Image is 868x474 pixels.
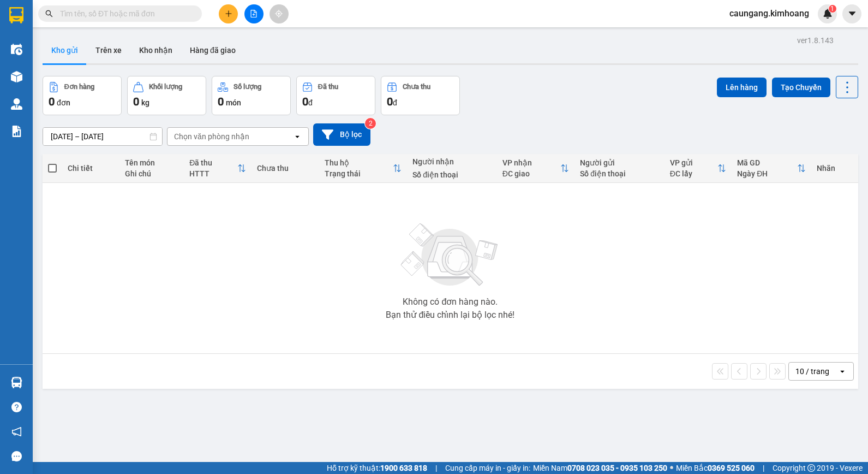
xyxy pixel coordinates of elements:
[313,123,370,146] button: Bộ lọc
[325,158,393,167] div: Thu hộ
[174,131,249,142] div: Chọn văn phòng nhận
[11,426,22,437] span: notification
[270,4,289,23] button: aim
[181,37,244,63] button: Hàng đã giao
[737,169,797,178] div: Ngày ĐH
[365,118,376,129] sup: 2
[43,128,162,145] input: Select a date range.
[141,98,149,107] span: kg
[133,95,139,108] span: 0
[670,169,718,178] div: ĐC lấy
[838,367,847,376] svg: open
[580,169,659,178] div: Số điện thoại
[11,71,22,82] img: warehouse-icon
[717,78,767,97] button: Lên hàng
[219,4,238,23] button: plus
[218,95,224,108] span: 0
[732,154,811,183] th: Toggle SortBy
[226,98,241,107] span: món
[502,158,561,167] div: VP nhận
[708,464,755,472] strong: 0369 525 060
[257,164,314,173] div: Chưa thu
[435,462,437,474] span: |
[57,98,70,107] span: đơn
[11,451,22,461] span: message
[403,83,430,91] div: Chưa thu
[244,4,264,23] button: file-add
[502,169,561,178] div: ĐC giao
[296,76,375,115] button: Đã thu0đ
[386,311,514,319] div: Bạn thử điều chỉnh lại bộ lọc nhé!
[184,154,252,183] th: Toggle SortBy
[130,37,181,63] button: Kho nhận
[665,154,732,183] th: Toggle SortBy
[403,298,498,306] div: Không có đơn hàng nào.
[676,462,755,474] span: Miền Bắc
[125,169,179,178] div: Ghi chú
[807,464,815,472] span: copyright
[189,169,237,178] div: HTTT
[445,462,530,474] span: Cung cấp máy in - giấy in:
[412,157,491,166] div: Người nhận
[670,466,673,470] span: ⚪️
[497,154,575,183] th: Toggle SortBy
[737,158,797,167] div: Mã GD
[830,5,834,13] span: 1
[387,95,393,108] span: 0
[302,95,308,108] span: 0
[212,76,291,115] button: Số lượng0món
[9,7,23,23] img: logo-vxr
[823,9,833,19] img: icon-new-feature
[225,10,232,17] span: plus
[308,98,313,107] span: đ
[670,158,718,167] div: VP gửi
[11,402,22,412] span: question-circle
[817,164,853,173] div: Nhãn
[763,462,764,474] span: |
[149,83,182,91] div: Khối lượng
[567,464,667,472] strong: 0708 023 035 - 0935 103 250
[797,34,834,46] div: ver 1.8.143
[275,10,283,17] span: aim
[829,5,836,13] sup: 1
[293,132,302,141] svg: open
[11,44,22,55] img: warehouse-icon
[49,95,55,108] span: 0
[11,98,22,110] img: warehouse-icon
[318,83,338,91] div: Đã thu
[45,10,53,17] span: search
[43,37,87,63] button: Kho gửi
[580,158,659,167] div: Người gửi
[381,76,460,115] button: Chưa thu0đ
[127,76,206,115] button: Khối lượng0kg
[11,126,22,137] img: solution-icon
[393,98,397,107] span: đ
[772,78,830,97] button: Tạo Chuyến
[68,164,114,173] div: Chi tiết
[125,158,179,167] div: Tên món
[43,76,122,115] button: Đơn hàng0đơn
[60,8,189,20] input: Tìm tên, số ĐT hoặc mã đơn
[189,158,237,167] div: Đã thu
[250,10,258,17] span: file-add
[380,464,427,472] strong: 1900 633 818
[11,377,22,388] img: warehouse-icon
[396,217,505,293] img: svg+xml;base64,PHN2ZyBjbGFzcz0ibGlzdC1wbHVnX19zdmciIHhtbG5zPSJodHRwOi8vd3d3LnczLm9yZy8yMDAwL3N2Zy...
[64,83,94,91] div: Đơn hàng
[412,170,491,179] div: Số điện thoại
[325,169,393,178] div: Trạng thái
[842,4,861,23] button: caret-down
[533,462,667,474] span: Miền Nam
[721,7,818,20] span: caungang.kimhoang
[87,37,130,63] button: Trên xe
[234,83,261,91] div: Số lượng
[847,9,857,19] span: caret-down
[319,154,408,183] th: Toggle SortBy
[795,366,829,377] div: 10 / trang
[327,462,427,474] span: Hỗ trợ kỹ thuật:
